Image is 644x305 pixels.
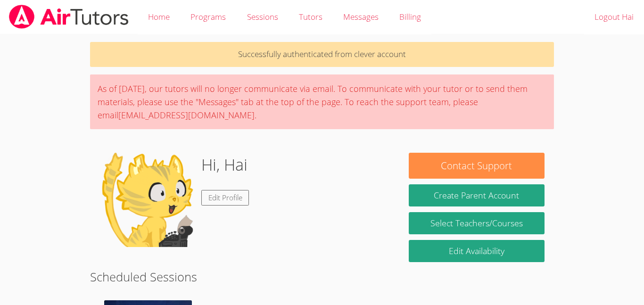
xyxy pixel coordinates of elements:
[8,5,130,29] img: airtutors_banner-c4298cdbf04f3fff15de1276eac7730deb9818008684d7c2e4769d2f7ddbe033.png
[409,212,545,234] a: Select Teachers/Courses
[343,11,379,22] span: Messages
[99,153,194,247] img: default.png
[201,153,248,177] h1: Hi, Hai
[409,240,545,262] a: Edit Availability
[90,268,554,286] h2: Scheduled Sessions
[409,184,545,206] button: Create Parent Account
[201,190,249,206] a: Edit Profile
[90,42,554,67] p: Successfully authenticated from clever account
[90,74,554,129] div: As of [DATE], our tutors will no longer communicate via email. To communicate with your tutor or ...
[409,153,545,179] button: Contact Support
